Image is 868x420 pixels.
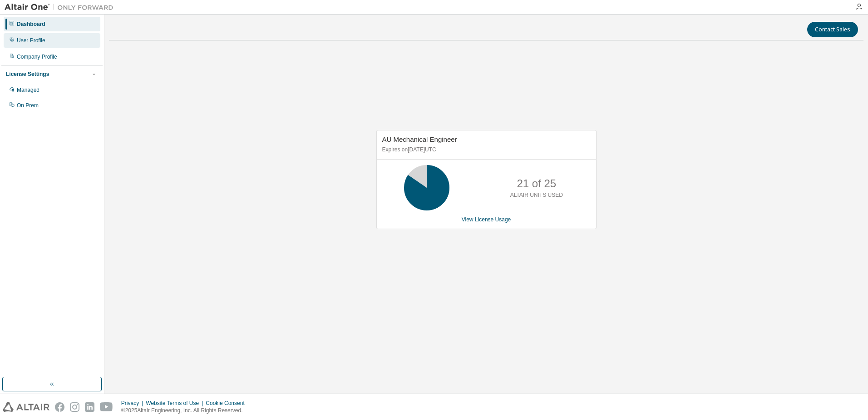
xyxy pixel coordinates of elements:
[6,70,49,78] div: License Settings
[3,402,49,412] img: altair_logo.svg
[206,400,250,407] div: Cookie Consent
[807,22,858,37] button: Contact Sales
[382,146,588,154] p: Expires on [DATE] UTC
[85,402,94,412] img: linkedin.svg
[382,135,457,143] span: AU Mechanical Engineer
[510,191,563,199] p: ALTAIR UNITS USED
[17,86,39,94] div: Managed
[17,53,57,60] div: Company Profile
[17,37,45,44] div: User Profile
[517,176,556,191] p: 21 of 25
[17,20,45,28] div: Dashboard
[55,402,64,412] img: facebook.svg
[462,216,511,223] a: View License Usage
[121,400,146,407] div: Privacy
[17,102,39,109] div: On Prem
[146,400,206,407] div: Website Terms of Use
[5,3,118,12] img: Altair One
[70,402,79,412] img: instagram.svg
[100,402,113,412] img: youtube.svg
[121,407,250,415] p: © 2025 Altair Engineering, Inc. All Rights Reserved.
